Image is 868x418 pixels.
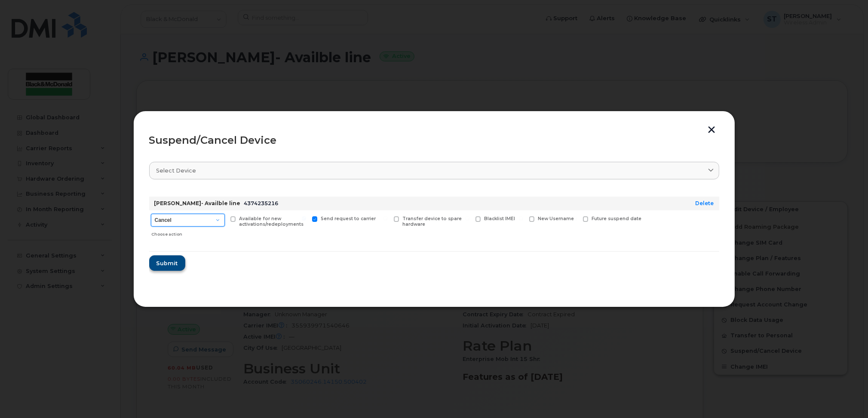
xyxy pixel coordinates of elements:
div: Suspend/Cancel Device [149,135,719,145]
span: Select device [156,167,196,175]
input: Transfer device to spare hardware [383,216,388,221]
a: Delete [696,200,714,206]
input: New Username [519,216,523,221]
input: Send request to carrier [302,216,306,221]
span: Future suspend date [592,216,641,221]
span: Blacklist IMEI [484,216,515,221]
span: 4374235216 [244,200,279,206]
button: Submit [149,255,185,271]
a: Select device [149,162,719,179]
span: Available for new activations/redeployments [239,216,304,227]
span: Send request to carrier [321,216,376,221]
input: Blacklist IMEI [465,216,469,221]
span: Transfer device to spare hardware [402,216,462,227]
input: Future suspend date [573,216,577,221]
strong: [PERSON_NAME]- Availble line [154,200,241,206]
span: Submit [156,259,178,267]
span: New Username [538,216,574,221]
input: Available for new activations/redeployments [220,216,224,221]
div: Choose action [151,227,224,238]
